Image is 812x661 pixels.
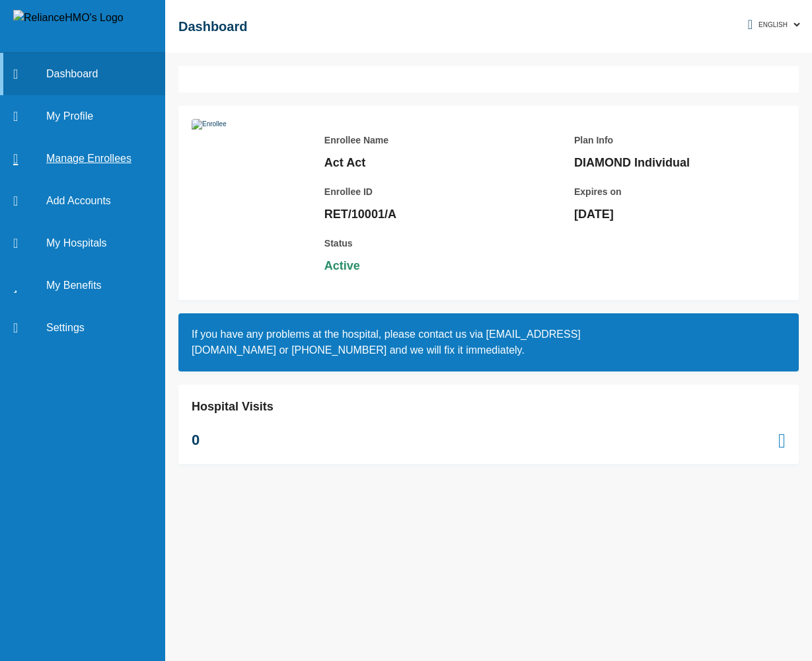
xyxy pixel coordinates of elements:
p: Enrollee Name [324,132,509,148]
p: Plan Info [574,132,759,148]
h2: If you have any problems at the hospital, please contact us via or and we will fix it immediately. [192,327,786,358]
img: Enrollee [192,119,311,278]
p: RET/10001/A [324,206,509,222]
p: Enrollee ID [324,184,509,200]
p: Hospital Visits [192,398,274,416]
a: [PHONE_NUMBER] [291,344,387,356]
span: Active [324,258,509,274]
a: [EMAIL_ADDRESS][DOMAIN_NAME] [192,329,581,356]
p: [DATE] [574,206,759,222]
h2: Dashboard [178,17,247,36]
img: RelianceHMO's Logo [13,10,124,43]
p: Status [324,235,509,251]
p: 0 [192,429,274,451]
p: DIAMOND Individual [574,155,759,171]
p: Expires on [574,184,759,200]
p: Act Act [324,155,509,171]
